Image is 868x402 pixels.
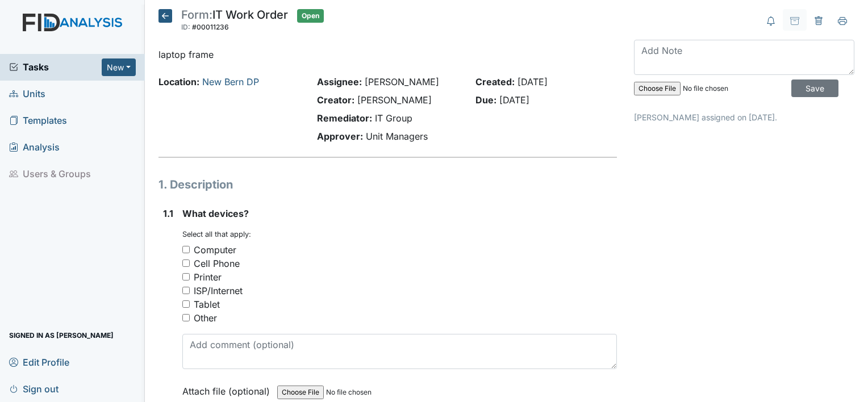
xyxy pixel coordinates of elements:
label: Attach file (optional) [182,378,274,398]
h1: 1. Description [158,176,617,193]
div: Computer [194,243,236,257]
strong: Location: [158,76,199,87]
button: New [102,58,136,76]
div: IT Work Order [181,9,288,34]
a: New Bern DP [202,76,259,87]
div: ISP/Internet [194,284,243,298]
span: IT Group [375,112,412,124]
span: Edit Profile [9,353,69,371]
strong: Assignee: [317,76,362,87]
span: What devices? [182,208,249,219]
span: Analysis [9,139,60,156]
input: Other [182,314,190,321]
span: Open [297,9,324,23]
span: Units [9,85,45,103]
span: Unit Managers [366,131,428,142]
div: Tablet [194,298,220,311]
div: Other [194,311,217,325]
strong: Remediator: [317,112,372,124]
span: Form: [181,8,212,22]
span: [PERSON_NAME] [357,94,432,106]
span: Templates [9,112,67,129]
label: 1.1 [163,207,173,220]
span: ID: [181,23,190,31]
strong: Created: [475,76,515,87]
span: [PERSON_NAME] [365,76,439,87]
p: [PERSON_NAME] assigned on [DATE]. [634,111,854,123]
input: Save [791,79,838,97]
div: Cell Phone [194,257,240,270]
strong: Due: [475,94,496,106]
input: Printer [182,273,190,280]
div: Printer [194,270,222,284]
small: Select all that apply: [182,230,251,238]
strong: Approver: [317,131,363,142]
p: laptop frame [158,48,617,61]
input: Tablet [182,300,190,308]
span: Signed in as [PERSON_NAME] [9,326,114,344]
span: Sign out [9,380,59,397]
input: ISP/Internet [182,287,190,294]
input: Cell Phone [182,259,190,267]
strong: Creator: [317,94,354,106]
a: Tasks [9,60,102,74]
span: [DATE] [499,94,529,106]
span: #00011236 [192,23,229,31]
span: [DATE] [518,76,548,87]
input: Computer [182,246,190,253]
